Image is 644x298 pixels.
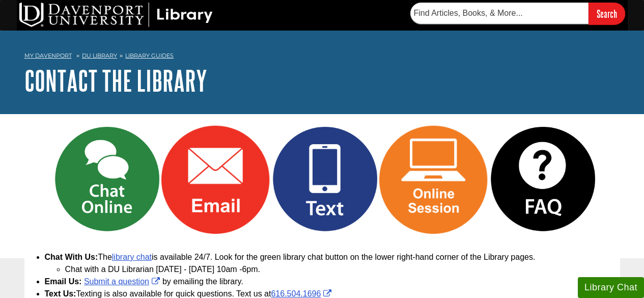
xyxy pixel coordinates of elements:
img: Online Session [379,125,488,234]
img: FAQ [488,125,597,234]
li: Chat with a DU Librarian [DATE] - [DATE] 10am -6pm. [65,263,620,276]
li: The is available 24/7. Look for the green library chat button on the lower right-hand corner of t... [45,251,620,276]
a: Contact the Library [24,65,207,96]
img: DU Library [19,3,213,27]
a: Link opens in new window [511,174,597,183]
a: Link opens in new window [84,277,162,286]
a: library chat [112,253,152,261]
strong: Text Us: [45,289,76,298]
li: by emailing the library. [45,276,620,288]
form: Searches DU Library's articles, books, and more [410,3,625,24]
img: Chat [52,125,161,234]
a: Link opens in new window [402,174,488,183]
a: My Davenport [24,51,72,60]
b: Email Us: [45,277,82,286]
img: Text [270,125,379,234]
button: Library Chat [578,277,644,298]
b: Chat With Us: [45,253,98,261]
a: Library Guides [125,52,174,59]
input: Search [589,3,625,24]
img: Email [161,125,270,234]
nav: breadcrumb [24,49,620,65]
input: Find Articles, Books, & More... [410,3,589,24]
a: Link opens in new window [184,174,270,183]
a: Link opens in new window [271,289,334,298]
a: DU Library [82,52,117,59]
